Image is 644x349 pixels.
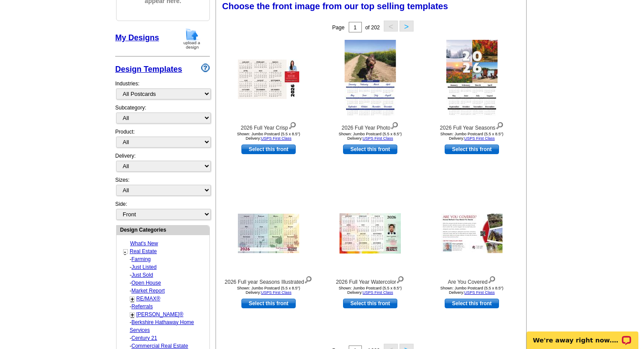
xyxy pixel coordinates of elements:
[446,40,498,119] img: 2026 Full Year Seasons
[365,25,380,31] span: of 202
[340,213,401,254] img: 2026 Full Year Watercolor
[115,104,210,128] div: Subcategory:
[322,286,418,295] div: Shown: Jumbo Postcard (5.5 x 8.5") Delivery:
[222,1,448,11] span: Choose the front image from our top selling templates
[130,240,158,247] a: What's New
[115,152,210,176] div: Delivery:
[115,176,210,200] div: Sizes:
[396,274,404,284] img: view design details
[322,274,418,286] div: 2026 Full Year Watercolor
[123,303,209,310] div: -
[180,28,203,50] img: upload-design
[115,200,210,221] div: Side:
[123,287,209,295] div: -
[131,335,157,341] a: Century 21
[117,226,209,234] div: Design Categories
[424,286,520,295] div: Shown: Jumbo Postcard (5.5 x 8.5") Delivery:
[424,120,520,132] div: 2026 Full Year Seasons
[464,136,495,141] a: USPS First Class
[322,132,418,141] div: Shown: Jumbo Postcard (5.5 x 8.5") Delivery:
[424,274,520,286] div: Are You Covered
[131,280,161,286] a: Open House
[343,299,397,308] a: use this design
[445,299,499,308] a: use this design
[201,63,210,72] img: design-wizard-help-icon.png
[130,319,194,333] a: Berkshire Hathaway Home Services
[400,21,414,32] button: >
[261,290,292,295] a: USPS First Class
[123,279,209,287] div: -
[488,274,496,284] img: view design details
[445,145,499,154] a: use this design
[130,248,157,254] a: Real Estate
[390,120,399,130] img: view design details
[115,128,210,152] div: Product:
[131,343,188,349] a: Commercial Real Estate
[131,288,165,294] a: Market Report
[123,334,209,342] div: -
[288,120,297,130] img: view design details
[441,214,502,253] img: Are You Covered
[136,311,184,317] a: [PERSON_NAME]®
[220,120,317,132] div: 2026 Full Year Crisp
[131,303,153,310] a: Referrals
[131,272,153,278] a: Just Sold
[261,136,292,141] a: USPS First Class
[464,290,495,295] a: USPS First Class
[131,264,156,270] a: Just Listed
[238,60,299,99] img: 2026 Full Year Crisp
[304,274,312,284] img: view design details
[322,120,418,132] div: 2026 Full Year Photo
[136,296,160,302] a: RE/MAX®
[384,21,398,32] button: <
[495,120,504,130] img: view design details
[131,311,134,318] a: +
[363,290,393,295] a: USPS First Class
[241,145,296,154] a: use this design
[115,33,159,42] a: My Designs
[131,296,134,303] a: +
[343,145,397,154] a: use this design
[363,136,393,141] a: USPS First Class
[124,248,126,255] a: -
[123,255,209,263] div: -
[332,25,344,31] span: Page
[241,299,296,308] a: use this design
[115,65,182,74] a: Design Templates
[238,214,299,253] img: 2026 Full year Seasons Illustrated
[115,75,210,104] div: Industries:
[220,132,317,141] div: Shown: Jumbo Postcard (5.5 x 8.5") Delivery:
[345,40,396,119] img: 2026 Full Year Photo
[123,263,209,271] div: -
[220,286,317,295] div: Shown: Jumbo Postcard (5.5 x 8.5") Delivery:
[123,318,209,334] div: -
[123,271,209,279] div: -
[131,256,151,262] a: Farming
[424,132,520,141] div: Shown: Jumbo Postcard (5.5 x 8.5") Delivery:
[220,274,317,286] div: 2026 Full year Seasons Illustrated
[521,321,644,349] iframe: LiveChat chat widget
